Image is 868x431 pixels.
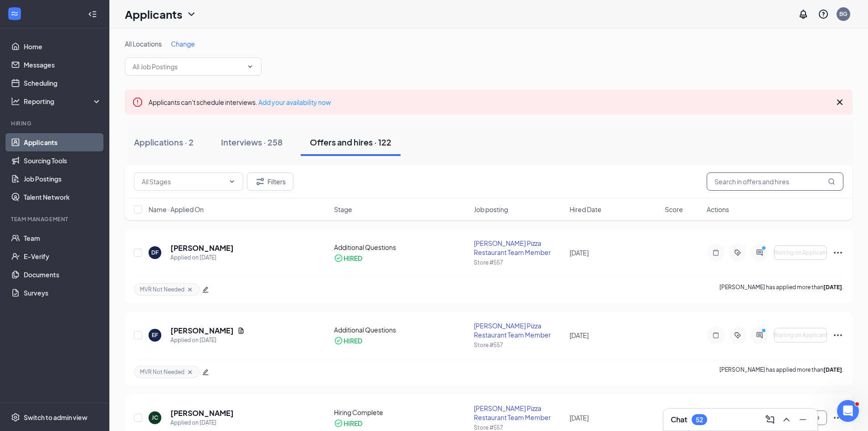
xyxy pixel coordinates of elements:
[707,172,843,191] input: Search in offers and hires
[707,205,729,214] span: Actions
[344,419,362,428] div: HIRED
[24,229,102,247] a: Team
[774,328,827,343] button: Waiting on Applicant
[186,369,194,376] svg: Cross
[832,330,843,341] svg: Ellipses
[247,172,293,191] button: Filter Filters
[773,332,828,338] span: Waiting on Applicant
[24,133,102,151] a: Applicants
[24,284,102,302] a: Surveys
[133,62,243,72] input: All Job Postings
[170,243,234,253] h5: [PERSON_NAME]
[149,205,204,214] span: Name · Applied On
[334,408,469,417] div: Hiring Complete
[570,414,589,422] span: [DATE]
[11,215,100,223] div: Team Management
[170,418,234,427] div: Applied on [DATE]
[11,119,100,127] div: Hiring
[125,40,162,48] span: All Locations
[828,178,835,185] svg: MagnifyingGlass
[152,331,158,339] div: EF
[334,254,343,263] svg: CheckmarkCircle
[24,37,102,56] a: Home
[774,245,827,260] button: Waiting on Applicant
[202,286,209,293] span: edit
[763,412,777,427] button: ComposeMessage
[170,408,234,418] h5: [PERSON_NAME]
[474,341,564,349] div: Store #557
[310,136,391,148] div: Offers and hires · 122
[796,412,810,427] button: Minimize
[474,205,508,214] span: Job posting
[142,177,225,187] input: All Stages
[134,136,194,148] div: Applications · 2
[24,74,102,92] a: Scheduling
[237,327,245,334] svg: Document
[258,98,331,106] a: Add your availability now
[171,40,195,48] span: Change
[818,9,829,20] svg: QuestionInfo
[765,414,776,425] svg: ComposeMessage
[125,6,182,22] h1: Applicants
[140,368,185,376] span: MVR Not Needed
[24,151,102,170] a: Sourcing Tools
[773,249,828,256] span: Waiting on Applicant
[10,9,19,18] svg: WorkstreamLogo
[696,416,703,424] div: 52
[152,414,158,421] div: JC
[24,413,87,422] div: Switch to admin view
[88,10,97,19] svg: Collapse
[823,366,842,373] b: [DATE]
[202,369,209,375] span: edit
[837,400,859,422] iframe: Intercom live chat
[24,170,102,188] a: Job Postings
[11,97,20,106] svg: Analysis
[334,419,343,428] svg: CheckmarkCircle
[334,205,352,214] span: Stage
[719,366,843,378] p: [PERSON_NAME] has applied more than .
[823,284,842,291] b: [DATE]
[570,205,601,214] span: Hired Date
[170,253,234,262] div: Applied on [DATE]
[140,286,185,293] span: MVR Not Needed
[798,9,809,20] svg: Notifications
[24,247,102,265] a: E-Verify
[24,97,102,106] div: Reporting
[334,243,469,252] div: Additional Questions
[334,336,343,345] svg: CheckmarkCircle
[570,249,589,257] span: [DATE]
[474,239,564,257] div: [PERSON_NAME] Pizza Restaurant Team Member
[151,249,159,256] div: DF
[710,249,721,256] svg: Note
[760,328,770,335] svg: PrimaryDot
[186,9,197,20] svg: ChevronDown
[797,414,808,425] svg: Minimize
[719,283,843,296] p: [PERSON_NAME] has applied more than .
[754,332,765,339] svg: ActiveChat
[665,205,683,214] span: Score
[779,412,794,427] button: ChevronUp
[247,63,254,70] svg: ChevronDown
[11,413,20,422] svg: Settings
[781,414,792,425] svg: ChevronUp
[839,10,847,18] div: BG
[170,326,234,336] h5: [PERSON_NAME]
[474,321,564,339] div: [PERSON_NAME] Pizza Restaurant Team Member
[754,249,765,256] svg: ActiveChat
[24,56,102,74] a: Messages
[760,245,770,253] svg: PrimaryDot
[221,136,282,148] div: Interviews · 258
[834,97,845,108] svg: Cross
[732,332,743,339] svg: ActiveTag
[671,415,687,425] h3: Chat
[334,325,469,334] div: Additional Questions
[710,332,721,339] svg: Note
[132,97,143,108] svg: Error
[149,98,331,106] span: Applicants can't schedule interviews.
[344,336,362,345] div: HIRED
[170,336,245,345] div: Applied on [DATE]
[732,249,743,256] svg: ActiveTag
[255,176,266,187] svg: Filter
[24,188,102,206] a: Talent Network
[186,286,194,293] svg: Cross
